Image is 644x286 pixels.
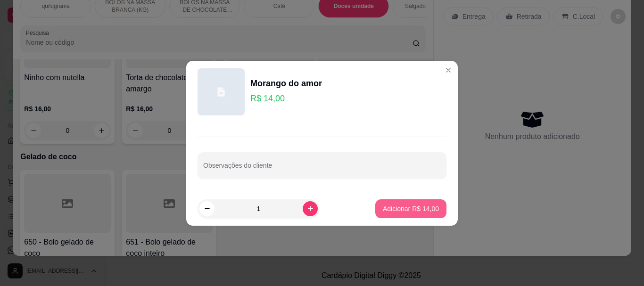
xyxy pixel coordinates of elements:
[383,204,439,213] p: Adicionar R$ 14,00
[203,164,441,174] input: Observações do cliente
[250,77,322,90] div: Morango do amor
[375,199,446,218] button: Adicionar R$ 14,00
[303,201,318,216] button: increase-product-quantity
[250,92,322,105] p: R$ 14,00
[199,201,215,216] button: decrease-product-quantity
[441,63,456,78] button: Close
